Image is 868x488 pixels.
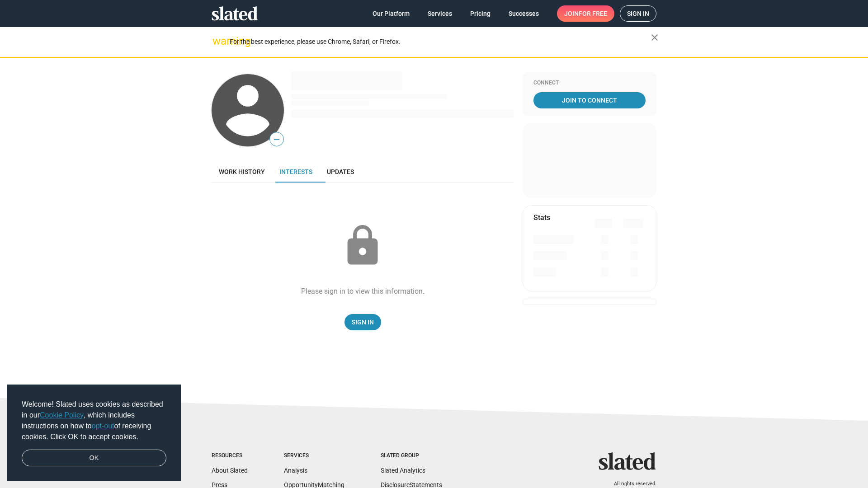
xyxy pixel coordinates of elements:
mat-icon: lock [340,223,385,268]
a: Sign In [344,314,381,330]
a: opt-out [92,422,114,430]
a: Successes [501,5,546,22]
span: Sign in [627,6,649,21]
a: Join To Connect [533,92,646,108]
span: Services [428,5,452,22]
a: Cookie Policy [40,411,84,419]
a: Slated Analytics [381,467,425,474]
div: Slated Group [381,452,442,460]
a: Interests [272,161,320,183]
span: — [270,134,283,145]
span: Join [564,5,607,22]
span: Work history [219,168,265,175]
a: Updates [320,161,361,183]
a: Joinfor free [557,5,614,22]
div: cookieconsent [7,385,181,481]
a: Services [420,5,459,22]
a: Our Platform [365,5,417,22]
span: for free [579,5,607,22]
div: Services [284,452,344,460]
a: Analysis [284,467,307,474]
span: Updates [327,168,354,175]
a: dismiss cookie message [22,450,166,467]
div: Connect [533,80,646,87]
div: For the best experience, please use Chrome, Safari, or Firefox. [230,36,651,48]
span: Interests [279,168,312,175]
span: Sign In [352,314,374,330]
mat-card-title: Stats [533,213,550,222]
a: Work history [212,161,272,183]
span: Welcome! Slated uses cookies as described in our , which includes instructions on how to of recei... [22,399,166,442]
span: Join To Connect [535,92,644,108]
span: Pricing [470,5,491,22]
span: Successes [509,5,539,22]
a: Sign in [620,5,656,22]
span: Our Platform [373,5,410,22]
div: Resources [212,452,248,460]
mat-icon: close [649,32,660,43]
a: Pricing [463,5,498,22]
div: Please sign in to view this information. [301,286,425,296]
a: About Slated [212,467,248,474]
mat-icon: warning [212,36,223,47]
